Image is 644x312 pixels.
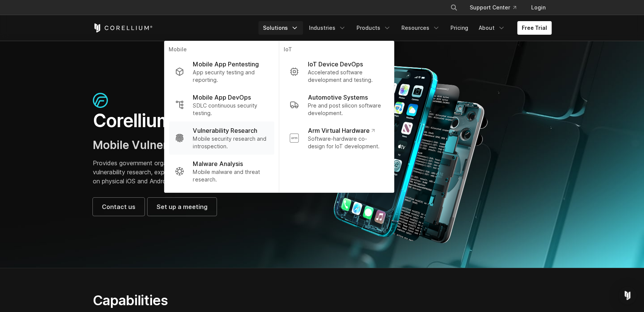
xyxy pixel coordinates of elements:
p: Provides government organizations and researchers with the mobile vulnerability research, exploit... [93,158,315,186]
a: Corellium Home [93,23,153,32]
p: Mobile [169,46,274,55]
a: Set up a meeting [148,198,217,216]
a: Products [352,21,395,35]
div: Open Intercom Messenger [618,286,636,304]
p: Malware Analysis [193,159,243,168]
p: Software-hardware co-design for IoT development. [307,135,383,150]
a: IoT Device DevOps Accelerated software development and testing. [283,55,389,88]
a: Login [525,1,552,14]
a: Mobile App DevOps SDLC continuous security testing. [169,88,274,121]
span: Set up a meeting [157,202,207,211]
h1: Corellium Falcon [93,109,315,132]
a: Pricing [446,21,473,35]
img: falcon-icon [93,93,108,108]
a: Arm Virtual Hardware Software-hardware co-design for IoT development. [283,121,389,155]
div: Navigation Menu [258,21,552,35]
a: Industries [304,21,350,35]
p: IoT [283,46,389,55]
div: Navigation Menu [441,1,552,14]
p: Mobile App DevOps [193,93,251,102]
h2: Capabilities [93,292,393,309]
p: Automotive Systems [307,93,367,102]
p: Accelerated software development and testing. [307,69,383,84]
p: Mobile malware and threat research. [193,168,268,183]
a: Vulnerability Research Mobile security research and introspection. [169,121,274,155]
a: About [474,21,510,35]
p: App security testing and reporting. [193,69,268,84]
a: Solutions [258,21,303,35]
p: Arm Virtual Hardware [307,126,374,135]
p: Vulnerability Research [193,126,257,135]
a: Contact us [93,198,144,216]
p: SDLC continuous security testing. [193,102,268,117]
a: Resources [397,21,444,35]
p: IoT Device DevOps [307,60,363,69]
img: Corellium_Falcon Hero 1 [330,65,492,244]
p: Pre and post silicon software development. [307,102,383,117]
p: Mobile security research and introspection. [193,135,268,150]
span: Contact us [102,202,135,211]
a: Automotive Systems Pre and post silicon software development. [283,88,389,121]
a: Support Center [464,1,522,14]
a: Mobile App Pentesting App security testing and reporting. [169,55,274,88]
a: Malware Analysis Mobile malware and threat research. [169,155,274,188]
button: Search [447,1,461,14]
a: Free Trial [517,21,552,35]
span: Mobile Vulnerability Research Solutions [93,138,307,152]
p: Mobile App Pentesting [193,60,258,69]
